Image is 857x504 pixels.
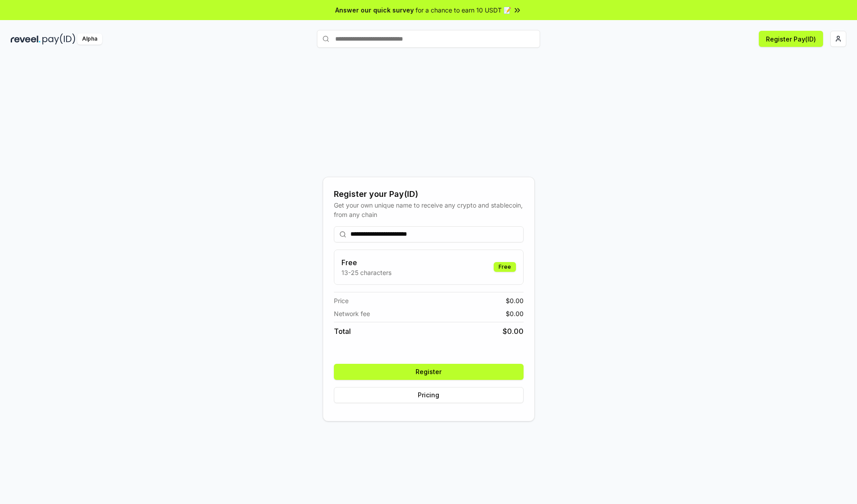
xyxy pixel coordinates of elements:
[334,364,524,380] button: Register
[759,31,823,47] button: Register Pay(ID)
[334,309,370,318] span: Network fee
[334,387,524,403] button: Pricing
[11,33,41,45] img: reveel_dark
[77,33,102,45] div: Alpha
[334,326,351,337] span: Total
[334,188,524,200] div: Register your Pay(ID)
[416,5,511,15] span: for a chance to earn 10 USDT 📝
[341,257,391,268] h3: Free
[42,33,75,45] img: pay_id
[341,268,391,277] p: 13-25 characters
[334,296,349,305] span: Price
[335,5,414,15] span: Answer our quick survey
[506,309,524,318] span: $ 0.00
[334,200,524,219] div: Get your own unique name to receive any crypto and stablecoin, from any chain
[506,296,524,305] span: $ 0.00
[494,262,516,272] div: Free
[503,326,524,337] span: $ 0.00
